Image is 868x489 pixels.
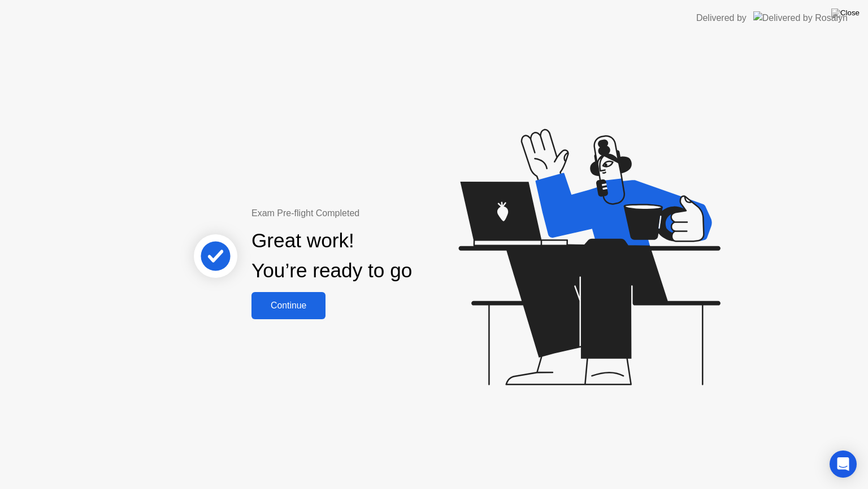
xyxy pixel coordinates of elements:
[255,301,322,311] div: Continue
[251,226,412,286] div: Great work! You’re ready to go
[251,292,325,319] button: Continue
[831,8,860,18] img: Close
[830,451,857,478] div: Open Intercom Messenger
[753,11,848,24] img: Delivered by Rosalyn
[251,207,485,220] div: Exam Pre-flight Completed
[696,11,747,25] div: Delivered by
